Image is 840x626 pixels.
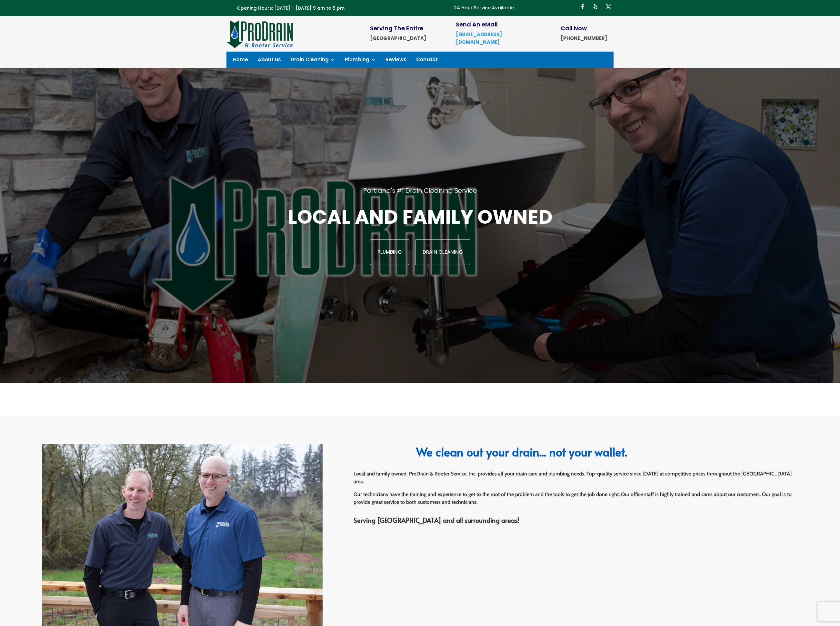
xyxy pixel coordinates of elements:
span: Serving The Entire [370,24,423,32]
h4: Serving [GEOGRAPHIC_DATA] and all surrounding areas! [354,516,798,528]
a: Reviews [385,57,406,64]
a: Contact [416,57,438,64]
p: Our technicians have the training and experience to get to the root of the problem and the tools ... [354,491,798,506]
span: We clean out your drain... not your wallet. [416,444,627,460]
strong: [GEOGRAPHIC_DATA] [370,35,426,42]
a: Home [233,57,248,64]
div: Local and family owned [110,204,731,265]
a: Drain Cleaning [291,57,335,64]
h2: Portland's #1 Drain Cleaning Service [110,186,731,204]
img: site-logo-100h [226,19,294,48]
a: Drain Cleaning [415,239,470,265]
span: Opening Hours: [DATE] - [DATE] 9 am to 5 pm [237,5,345,11]
p: Local and family owned, ProDrain & Rooter Service, Inc. provides all your drain care and plumbing... [354,470,798,491]
span: Send An eMail [456,20,498,28]
a: Plumbing [370,239,409,265]
a: Follow on X [603,2,614,12]
span: Call Now [561,24,587,32]
a: [EMAIL_ADDRESS][DOMAIN_NAME] [456,31,502,45]
p: 24 Hour Service Available [454,4,514,12]
a: Follow on Facebook [577,2,588,12]
strong: [PHONE_NUMBER] [561,35,607,42]
a: Plumbing [345,57,376,64]
a: Follow on Yelp [590,2,601,12]
a: About us [258,57,281,64]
